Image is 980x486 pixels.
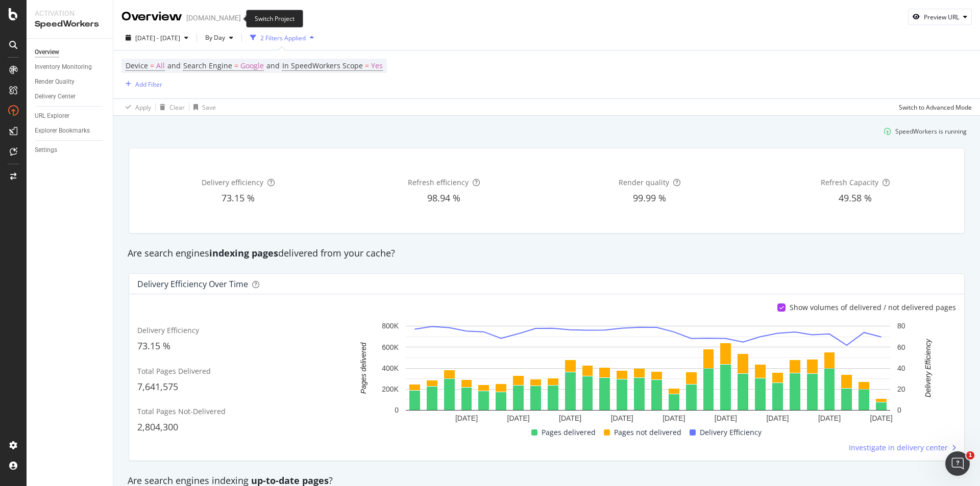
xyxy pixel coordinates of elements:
[137,340,170,352] span: 73.15 %
[137,380,178,393] span: 7,641,575
[35,47,59,58] div: Overview
[135,103,151,112] div: Apply
[908,9,972,25] button: Preview URL
[345,321,950,426] svg: A chart.
[35,145,106,156] a: Settings
[382,385,399,393] text: 200K
[715,415,737,423] text: [DATE]
[246,30,318,46] button: 2 Filters Applied
[121,30,192,46] button: [DATE] - [DATE]
[427,192,460,204] span: 98.94 %
[35,47,106,58] a: Overview
[924,13,959,21] div: Preview URL
[382,364,399,372] text: 400K
[559,415,581,423] text: [DATE]
[35,18,105,30] div: SpeedWorkers
[121,99,151,115] button: Apply
[201,30,237,46] button: By Day
[183,61,232,70] span: Search Engine
[202,103,216,112] div: Save
[382,343,399,351] text: 600K
[167,61,181,70] span: and
[35,62,106,72] a: Inventory Monitoring
[35,62,92,72] div: Inventory Monitoring
[897,364,905,372] text: 40
[365,61,369,70] span: =
[821,177,878,187] span: Refresh Capacity
[35,111,106,121] a: URL Explorer
[35,76,75,87] div: Render Quality
[382,322,399,330] text: 800K
[189,99,216,115] button: Save
[122,247,971,260] div: Are search engines delivered from your cache?
[246,10,303,28] div: Switch Project
[897,385,905,393] text: 20
[818,415,841,423] text: [DATE]
[619,177,669,187] span: Render quality
[121,8,182,25] div: Overview
[222,192,255,204] span: 73.15 %
[137,325,199,335] span: Delivery Efficiency
[260,34,306,42] div: 2 Filters Applied
[135,80,162,89] div: Add Filter
[150,61,154,70] span: =
[266,61,280,70] span: and
[849,443,956,453] a: Investigate in delivery center
[169,103,185,112] div: Clear
[137,279,248,289] div: Delivery Efficiency over time
[35,125,90,136] div: Explorer Bookmarks
[611,415,633,423] text: [DATE]
[359,342,367,394] text: Pages delivered
[849,443,948,453] span: Investigate in delivery center
[766,415,789,423] text: [DATE]
[35,111,69,121] div: URL Explorer
[897,322,905,330] text: 80
[507,415,530,423] text: [DATE]
[186,13,241,23] div: [DOMAIN_NAME]
[35,91,106,102] a: Delivery Center
[121,78,162,90] button: Add Filter
[945,451,970,476] iframe: Intercom live chat
[899,103,972,112] div: Switch to Advanced Mode
[35,8,105,18] div: Activation
[895,127,967,136] div: SpeedWorkers is running
[700,426,762,439] span: Delivery Efficiency
[135,34,180,42] span: [DATE] - [DATE]
[966,451,974,459] span: 1
[126,61,148,70] span: Device
[897,406,901,415] text: 0
[234,61,238,70] span: =
[156,59,165,73] span: All
[156,99,185,115] button: Clear
[240,59,264,73] span: Google
[137,366,211,376] span: Total Pages Delivered
[202,177,263,187] span: Delivery efficiency
[35,145,57,156] div: Settings
[137,406,226,416] span: Total Pages Not-Delivered
[455,415,478,423] text: [DATE]
[408,177,469,187] span: Refresh efficiency
[924,339,932,397] text: Delivery Efficiency
[395,406,399,415] text: 0
[137,421,178,433] span: 2,804,300
[542,426,596,439] span: Pages delivered
[371,59,383,73] span: Yes
[790,302,956,313] div: Show volumes of delivered / not delivered pages
[35,91,76,102] div: Delivery Center
[633,192,666,204] span: 99.99 %
[897,343,905,351] text: 60
[839,192,872,204] span: 49.58 %
[35,125,106,136] a: Explorer Bookmarks
[663,415,685,423] text: [DATE]
[209,247,278,259] strong: indexing pages
[614,426,681,439] span: Pages not delivered
[201,33,225,42] span: By Day
[35,76,106,87] a: Render Quality
[282,61,363,70] span: In SpeedWorkers Scope
[245,14,251,21] div: arrow-right-arrow-left
[870,415,893,423] text: [DATE]
[895,99,972,115] button: Switch to Advanced Mode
